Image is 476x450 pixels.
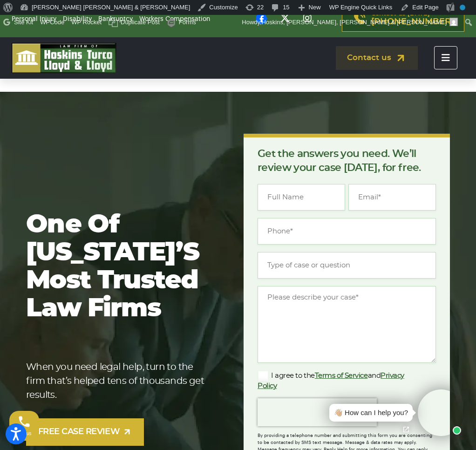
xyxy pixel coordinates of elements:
span: Duplicate Post [121,15,160,30]
p: Get the answers you need. We’ll review your case [DATE], for free. [258,147,436,175]
h1: One of [US_STATE]’s most trusted law firms [26,211,214,323]
a: WPCode [37,15,68,30]
span: Site Kit [14,19,33,26]
span: Forms [179,15,196,30]
span: Hoskins, [PERSON_NAME], [PERSON_NAME] & [PERSON_NAME] [262,19,447,26]
p: When you need legal help, turn to the firm that’s helped tens of thousands get results. [26,360,214,402]
a: Contact us [336,46,418,70]
iframe: reCAPTCHA [258,398,377,426]
img: logo [12,43,116,73]
a: Howdy, [238,15,462,30]
input: Full Name [258,184,345,211]
input: Type of case or question [258,252,436,279]
a: Open chat [396,420,416,439]
a: FREE CASE REVIEW [26,418,144,446]
input: Email* [348,184,436,211]
img: arrow-up-right-light.svg [122,427,132,436]
input: Phone* [258,218,436,245]
label: I agree to the and [258,370,421,391]
a: Terms of Service [315,372,368,379]
div: 👋🏼 How can I help you? [334,408,408,418]
button: Toggle navigation [434,46,457,69]
div: No index [460,5,465,10]
a: WP Rocket [68,15,105,30]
